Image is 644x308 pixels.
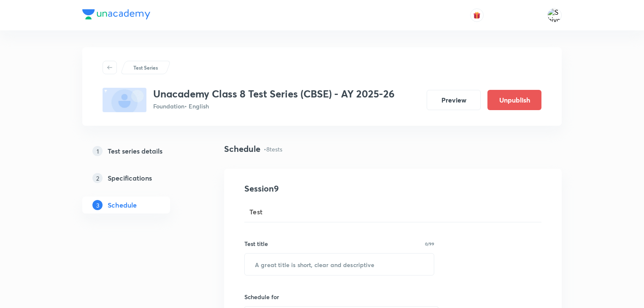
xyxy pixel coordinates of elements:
button: Unpublish [487,90,541,110]
h6: Test title [244,239,268,248]
img: avatar [473,11,481,19]
img: Shivam Drolia [547,8,562,22]
span: Test [249,207,263,217]
p: 2 [92,173,103,183]
p: 3 [92,200,103,210]
button: Preview [427,90,481,110]
h6: Schedule for [244,292,434,301]
img: Company Logo [82,9,150,19]
input: A great title is short, clear and descriptive [245,254,434,275]
p: Foundation • English [153,102,395,111]
a: 1Test series details [82,143,197,159]
h5: Schedule [108,200,137,210]
h4: Schedule [224,143,260,155]
a: 2Specifications [82,170,197,186]
p: 1 [92,146,103,156]
button: avatar [470,8,484,22]
h3: Unacademy Class 8 Test Series (CBSE) - AY 2025-26 [153,88,395,100]
p: • 8 tests [264,145,282,154]
h5: Test series details [108,146,162,156]
a: Company Logo [82,9,150,22]
h5: Specifications [108,173,152,183]
p: 0/99 [425,242,434,246]
h4: Session 9 [244,182,398,195]
p: Test Series [133,64,158,71]
img: fallback-thumbnail.png [103,88,146,112]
